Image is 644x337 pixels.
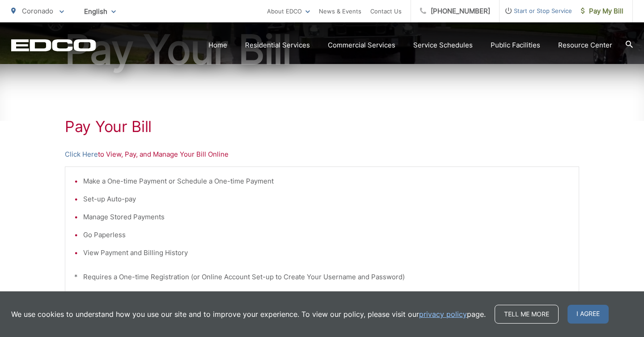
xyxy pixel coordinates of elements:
[208,40,227,51] a: Home
[83,230,570,240] li: Go Paperless
[83,247,570,258] li: View Payment and Billing History
[370,6,402,17] a: Contact Us
[328,40,395,51] a: Commercial Services
[568,305,609,324] span: I agree
[83,176,570,187] li: Make a One-time Payment or Schedule a One-time Payment
[319,6,361,17] a: News & Events
[245,40,310,51] a: Residential Services
[419,309,467,320] a: privacy policy
[22,7,53,15] span: Coronado
[581,6,623,17] span: Pay My Bill
[11,39,96,51] a: EDCD logo. Return to the homepage.
[267,6,310,17] a: About EDCO
[558,40,612,51] a: Resource Center
[65,149,579,160] p: to View, Pay, and Manage Your Bill Online
[83,212,570,222] li: Manage Stored Payments
[65,118,579,136] h1: Pay Your Bill
[65,149,98,160] a: Click Here
[495,305,559,324] a: Tell me more
[83,194,570,205] li: Set-up Auto-pay
[413,40,473,51] a: Service Schedules
[77,4,123,19] span: English
[11,309,486,320] p: We use cookies to understand how you use our site and to improve your experience. To view our pol...
[491,40,540,51] a: Public Facilities
[74,272,570,282] p: * Requires a One-time Registration (or Online Account Set-up to Create Your Username and Password)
